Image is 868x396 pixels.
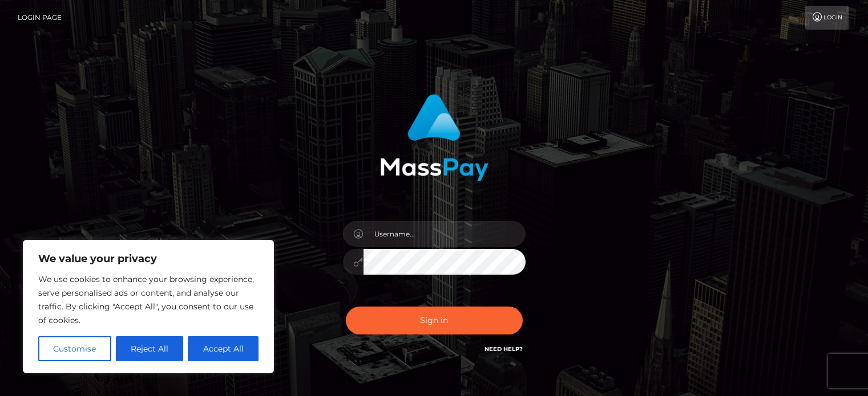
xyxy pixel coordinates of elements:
[364,221,526,247] input: Username...
[485,345,523,353] a: Need Help?
[380,94,488,181] img: MassPay Login
[805,6,849,30] a: Login
[116,336,184,361] button: Reject All
[38,336,111,361] button: Customise
[188,336,259,361] button: Accept All
[38,252,259,266] p: We value your privacy
[23,240,274,373] div: We value your privacy
[38,272,259,327] p: We use cookies to enhance your browsing experience, serve personalised ads or content, and analys...
[346,307,523,334] button: Sign in
[18,6,62,30] a: Login Page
